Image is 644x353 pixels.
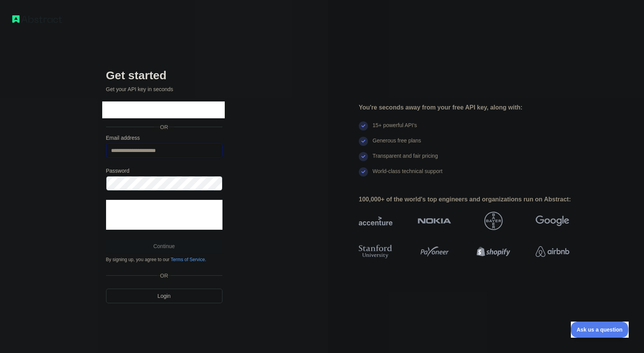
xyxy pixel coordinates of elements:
[106,69,222,82] h2: Get started
[359,152,368,161] img: check mark
[359,243,392,260] img: stanford university
[536,212,569,230] img: google
[171,257,205,262] a: Terms of Service
[373,137,421,152] div: Generous free plans
[373,167,443,183] div: World-class technical support
[359,167,368,176] img: check mark
[418,212,451,230] img: nokia
[571,322,629,338] iframe: Toggle Customer Support
[102,101,225,118] iframe: Botão "Fazer login com o Google"
[359,137,368,146] img: check mark
[536,243,569,260] img: airbnb
[106,167,222,175] label: Password
[477,243,510,260] img: shopify
[359,103,594,112] div: You're seconds away from your free API key, along with:
[106,134,222,142] label: Email address
[106,200,222,230] iframe: reCAPTCHA
[157,272,171,279] span: OR
[484,212,503,230] img: bayer
[106,239,222,253] button: Continue
[359,121,368,131] img: check mark
[106,85,222,93] p: Get your API key in seconds
[359,195,594,204] div: 100,000+ of the world's top engineers and organizations run on Abstract:
[373,152,438,167] div: Transparent and fair pricing
[106,257,222,263] div: By signing up, you agree to our .
[418,243,451,260] img: payoneer
[154,123,174,131] span: OR
[359,212,392,230] img: accenture
[106,289,222,303] a: Login
[12,15,62,23] img: Workflow
[373,121,417,137] div: 15+ powerful API's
